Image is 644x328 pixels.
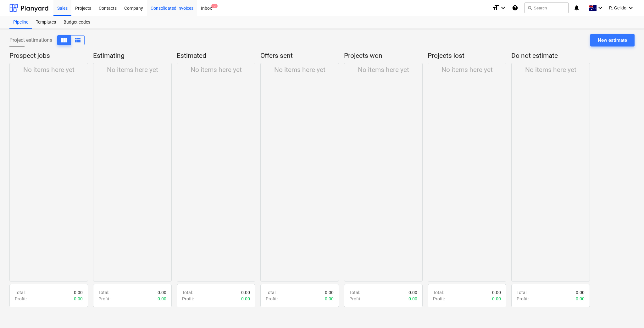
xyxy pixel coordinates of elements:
p: Profit : [349,296,361,302]
i: keyboard_arrow_down [597,4,604,12]
p: No items here yet [358,66,409,74]
span: View as columns [60,36,68,44]
p: Projects won [344,52,420,60]
p: No items here yet [274,66,325,74]
p: Profit : [266,296,278,302]
div: Project estimations [9,35,85,45]
span: View as columns [74,36,81,44]
i: keyboard_arrow_down [627,4,635,12]
i: format_size [492,4,499,12]
p: Projects lost [428,52,504,60]
p: Prospect jobs [9,52,86,60]
iframe: Chat Widget [613,298,644,328]
p: Estimating [93,52,169,60]
p: 0.00 [576,296,585,302]
p: Profit : [98,296,110,302]
p: Profit : [433,296,445,302]
p: 0.00 [492,296,501,302]
i: notifications [574,4,580,12]
p: 0.00 [325,289,334,296]
p: 0.00 [325,296,334,302]
p: No items here yet [441,66,493,74]
p: 0.00 [576,289,585,296]
span: 3 [211,4,218,8]
a: Templates [32,16,60,29]
p: 0.00 [74,296,83,302]
p: No items here yet [107,66,158,74]
p: Profit : [182,296,194,302]
p: 0.00 [158,296,166,302]
span: search [527,5,532,10]
p: 0.00 [492,289,501,296]
p: 0.00 [241,296,250,302]
i: Knowledge base [512,4,518,12]
p: 0.00 [408,296,417,302]
a: Pipeline [9,16,32,29]
p: Total : [349,289,360,296]
p: No items here yet [525,66,576,74]
p: Profit : [517,296,529,302]
p: Total : [98,289,109,296]
a: Budget codes [60,16,94,29]
span: R. Gelido [609,5,626,10]
i: keyboard_arrow_down [499,4,507,12]
p: Total : [182,289,193,296]
p: Total : [433,289,444,296]
p: 0.00 [74,289,83,296]
p: 0.00 [158,289,166,296]
p: 0.00 [408,289,417,296]
p: Estimated [177,52,253,60]
button: Search [525,3,569,13]
p: Total : [517,289,527,296]
button: New estimate [590,34,635,46]
p: Do not estimate [511,52,587,60]
p: Offers sent [260,52,336,60]
p: Total : [15,289,25,296]
p: Total : [266,289,276,296]
p: No items here yet [191,66,242,74]
p: No items here yet [23,66,75,74]
p: Profit : [15,296,27,302]
p: 0.00 [241,289,250,296]
div: New estimate [598,36,627,44]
